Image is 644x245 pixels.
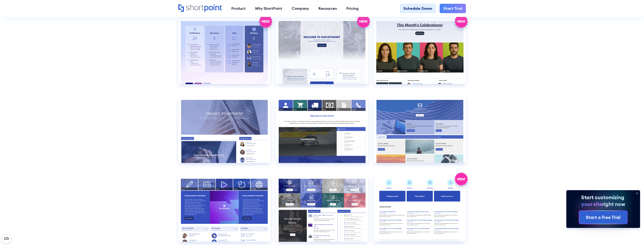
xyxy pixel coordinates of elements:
[178,4,222,12] a: Home
[250,4,287,13] a: Why ShortPoint
[579,211,627,224] a: Start a Free Trial
[346,6,359,11] div: Pricing
[227,4,250,13] a: Product
[37,22,40,25] img: tab_keywords_by_traffic_grey.svg
[10,10,41,13] div: Domain: [DOMAIN_NAME]
[287,4,314,13] a: Company
[2,234,11,243] button: Open CMP widget
[10,22,13,25] img: tab_domain_overview_orange.svg
[178,18,270,92] a: HR 7
[440,4,466,13] a: Start Trial
[342,4,363,13] a: Pricing
[292,6,309,11] div: Company
[14,22,34,25] div: Domain Overview
[255,6,282,11] div: Why ShortPoint
[374,97,466,170] a: Intranet Layout 3
[400,4,436,13] a: Schedule Demo
[318,6,337,11] div: Resources
[276,97,368,170] a: Intranet Layout 2
[178,97,270,170] a: Intranet Layout
[374,18,466,92] a: HR 9
[276,18,368,92] a: HR 8
[625,227,644,245] iframe: Chat Widget
[231,6,246,11] div: Product
[314,4,342,13] a: Resources
[586,214,620,221] div: Start a Free Trial
[42,22,63,25] div: Keywords by Traffic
